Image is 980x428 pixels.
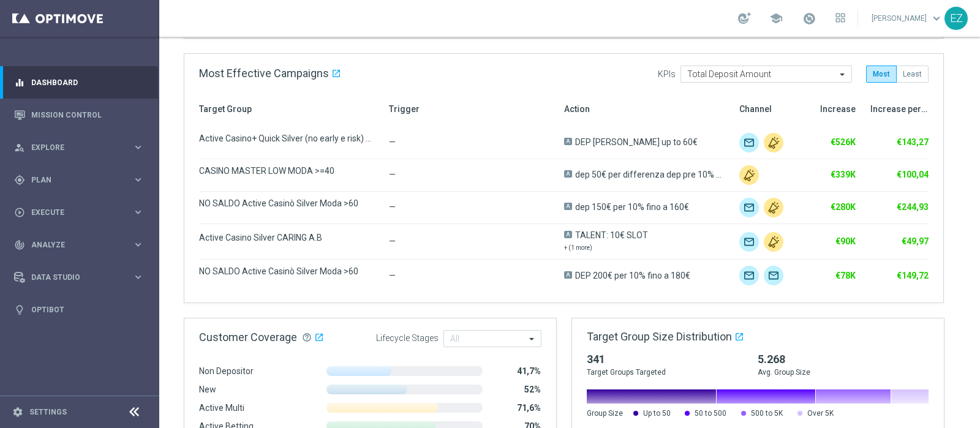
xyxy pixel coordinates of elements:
[14,207,132,218] div: Execute
[13,143,145,152] button: person_search Explore keyboard_arrow_right
[132,141,144,153] i: keyboard_arrow_right
[13,240,145,250] button: track_changes Analyze keyboard_arrow_right
[14,239,25,250] i: track_changes
[132,239,144,250] i: keyboard_arrow_right
[870,9,944,28] a: [PERSON_NAME]keyboard_arrow_down
[132,206,144,218] i: keyboard_arrow_right
[13,78,145,88] button: equalizer Dashboard
[13,272,145,282] button: Data Studio keyboard_arrow_right
[944,7,968,30] div: EZ
[14,175,132,186] div: Plan
[12,407,23,418] i: settings
[13,110,145,120] button: Mission Control
[14,99,144,131] div: Mission Control
[31,176,132,184] span: Plan
[14,304,25,315] i: lightbulb
[13,175,145,185] button: gps_fixed Plan keyboard_arrow_right
[14,272,132,283] div: Data Studio
[31,209,132,216] span: Execute
[31,241,132,249] span: Analyze
[930,12,943,25] span: keyboard_arrow_down
[31,293,144,326] a: Optibot
[13,305,145,315] button: lightbulb Optibot
[14,239,132,250] div: Analyze
[769,12,783,25] span: school
[31,66,144,99] a: Dashboard
[31,99,144,131] a: Mission Control
[31,144,132,151] span: Explore
[132,271,144,283] i: keyboard_arrow_right
[132,174,144,186] i: keyboard_arrow_right
[14,142,132,153] div: Explore
[14,66,144,99] div: Dashboard
[31,274,132,281] span: Data Studio
[14,175,25,186] i: gps_fixed
[14,142,25,153] i: person_search
[14,77,25,88] i: equalizer
[13,208,145,217] button: play_circle_outline Execute keyboard_arrow_right
[29,408,67,416] a: Settings
[14,293,144,326] div: Optibot
[14,207,25,218] i: play_circle_outline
